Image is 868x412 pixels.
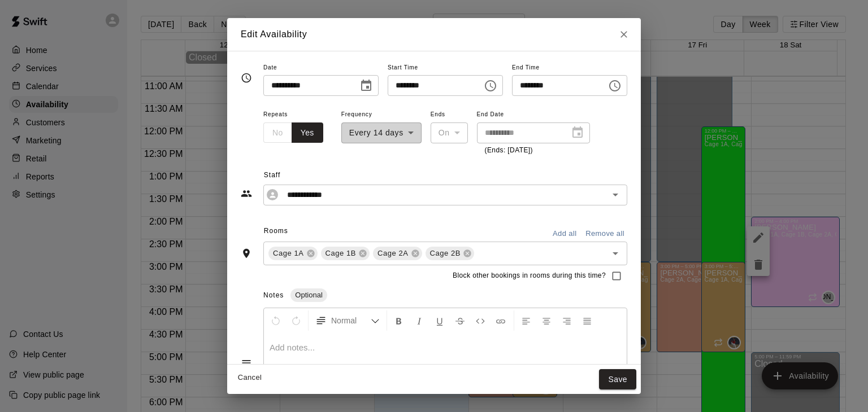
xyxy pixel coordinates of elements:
[321,248,361,259] span: Cage 1B
[263,122,323,143] div: outlined button group
[264,166,627,185] span: Staff
[426,247,475,260] div: Cage 2B
[263,60,379,76] span: Date
[268,248,309,259] span: Cage 1A
[485,145,582,156] p: (Ends: [DATE])
[546,225,583,243] button: Add all
[599,369,636,390] button: Save
[491,310,510,331] button: Insert Link
[331,315,371,326] span: Normal
[263,107,332,122] span: Repeats
[355,74,377,97] button: Choose date, selected date is Oct 18, 2025
[311,310,384,331] button: Formatting Options
[341,107,422,122] span: Frequency
[321,247,370,260] div: Cage 1B
[537,310,556,331] button: Center Align
[604,74,626,97] button: Choose time, selected time is 4:00 PM
[453,270,606,282] span: Block other bookings in rooms during this time?
[268,247,318,260] div: Cage 1A
[266,310,285,331] button: Undo
[614,24,634,45] button: Close
[517,310,536,331] button: Left Align
[232,369,268,387] button: Cancel
[241,72,252,84] svg: Timing
[290,291,327,299] span: Optional
[389,310,409,331] button: Format Bold
[410,310,429,331] button: Format Italics
[607,246,623,261] button: Open
[287,310,306,331] button: Redo
[578,310,597,331] button: Justify Align
[373,247,422,260] div: Cage 2A
[431,122,468,143] div: On
[426,248,466,259] span: Cage 2B
[479,74,502,97] button: Choose time, selected time is 2:00 PM
[263,291,284,299] span: Notes
[373,248,413,259] span: Cage 2A
[241,188,252,199] svg: Staff
[607,187,623,203] button: Open
[241,27,307,42] h6: Edit Availability
[388,60,503,76] span: Start Time
[477,107,590,122] span: End Date
[471,310,490,331] button: Insert Code
[430,310,449,331] button: Format Underline
[512,60,627,76] span: End Time
[557,310,576,331] button: Right Align
[241,248,252,259] svg: Rooms
[292,122,323,143] button: Yes
[241,357,252,369] svg: Notes
[431,107,468,122] span: Ends
[583,225,627,243] button: Remove all
[450,310,470,331] button: Format Strikethrough
[264,227,288,235] span: Rooms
